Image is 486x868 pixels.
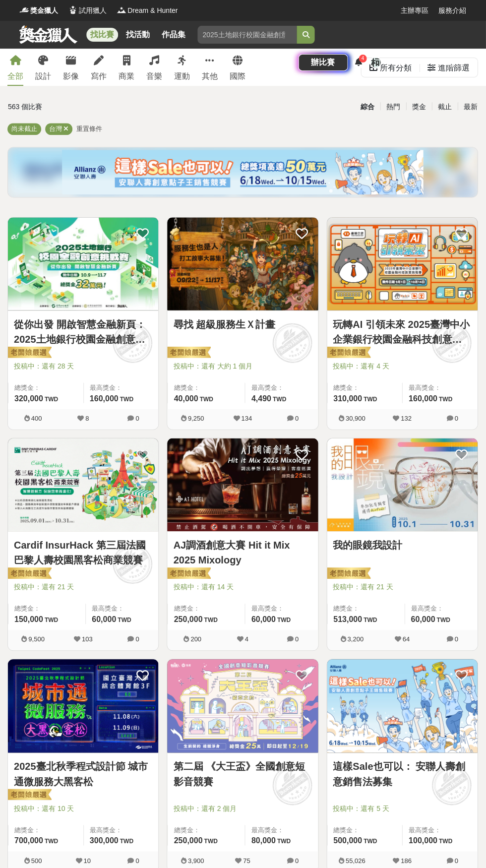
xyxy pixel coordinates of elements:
[401,5,428,16] a: 主辦專區
[403,635,410,642] span: 64
[92,603,153,613] span: 最高獎金：
[334,835,363,844] span: 500,000
[299,54,348,71] a: 辦比賽
[333,361,472,371] span: 投稿中：還有 4 天
[36,70,52,82] div: 設計
[251,382,312,392] span: 最高獎金：
[128,5,178,16] span: Dream & Hunter
[8,438,159,531] a: Cover Image
[14,758,153,788] a: 2025臺北秋季程式設計節 城市通微服務大黑客松
[117,5,127,15] img: Logo
[91,70,107,82] div: 寫作
[439,395,452,402] span: TWD
[90,824,153,834] span: 最高獎金：
[32,414,43,422] span: 400
[188,856,205,864] span: 3,900
[411,615,435,623] span: 60,000
[327,438,478,531] a: Cover Image
[174,615,203,623] span: 250,000
[411,603,472,613] span: 最高獎金：
[68,5,78,15] img: Logo
[401,856,412,864] span: 186
[136,635,139,642] span: 0
[174,382,239,392] span: 總獎金：
[200,395,213,402] span: TWD
[29,635,45,642] span: 9,500
[174,803,312,813] span: 投稿中：還有 2 個月
[325,346,371,360] img: 老闆娘嚴選
[174,758,312,788] a: 第二屆 《大王盃》全國創意短影音競賽
[334,615,363,623] span: 513,000
[273,395,286,402] span: TWD
[8,438,159,531] img: Cover Image
[364,616,377,623] span: TWD
[87,28,119,42] a: 找比賽
[15,824,78,834] span: 總獎金：
[230,70,246,82] div: 國際
[63,70,79,82] div: 影像
[8,659,159,751] img: Cover Image
[348,635,364,642] span: 3,200
[90,394,119,402] span: 160,000
[168,659,318,751] img: Cover Image
[8,70,24,82] div: 全部
[334,394,363,402] span: 310,000
[15,615,44,623] span: 150,000
[14,581,153,592] span: 投稿中：還有 21 天
[14,803,153,813] span: 投稿中：還有 10 天
[6,788,52,802] img: 老闆娘嚴選
[243,856,250,864] span: 75
[333,316,472,346] a: 玩轉AI 引領未來 2025臺灣中小企業銀行校園金融科技創意挑戰賽
[175,70,190,82] div: 運動
[438,5,466,16] a: 服務介紹
[327,217,478,310] img: Cover Image
[168,217,318,310] img: Cover Image
[62,150,424,194] img: dcc59076-91c0-4acb-9c6b-a1d413182f46.png
[401,414,412,422] span: 132
[6,566,52,580] img: 老闆娘嚴選
[45,837,59,844] span: TWD
[14,361,153,371] span: 投稿中：還有 28 天
[327,659,478,751] img: Cover Image
[251,603,312,613] span: 最高獎金：
[15,394,44,402] span: 320,000
[168,217,318,310] a: Cover Image
[68,5,107,16] a: Logo試用獵人
[432,98,458,116] div: 截止
[277,616,291,623] span: TWD
[198,26,297,44] input: 2025土地銀行校園金融創意挑戰賽：從你出發 開啟智慧金融新頁
[334,382,397,392] span: 總獎金：
[174,824,239,834] span: 總獎金：
[15,603,80,613] span: 總獎金：
[6,346,52,360] img: 老闆娘嚴選
[251,824,312,834] span: 最高獎金：
[174,581,312,592] span: 投稿中：還有 14 天
[174,394,198,402] span: 40,000
[204,616,218,623] span: TWD
[121,395,134,402] span: TWD
[242,414,252,422] span: 134
[295,414,299,422] span: 0
[174,603,239,613] span: 總獎金：
[174,361,312,371] span: 投稿中：還有 大約 1 個月
[14,316,153,346] a: 從你出發 開啟智慧金融新頁：2025土地銀行校園金融創意挑戰賽
[90,835,119,844] span: 300,000
[15,835,44,844] span: 700,000
[166,566,211,580] img: 老闆娘嚴選
[50,125,62,132] span: 台灣
[79,5,107,16] span: 試用獵人
[458,98,484,116] div: 最新
[119,70,135,82] div: 商業
[251,615,276,623] span: 60,000
[188,414,205,422] span: 9,250
[380,98,406,116] div: 熱門
[409,824,472,834] span: 最高獎金：
[406,98,432,116] div: 獎金
[333,581,472,592] span: 投稿中：還有 21 天
[168,438,318,531] a: Cover Image
[158,28,190,42] a: 作品集
[355,98,380,116] div: 綜合
[136,856,139,864] span: 0
[327,217,478,310] a: Cover Image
